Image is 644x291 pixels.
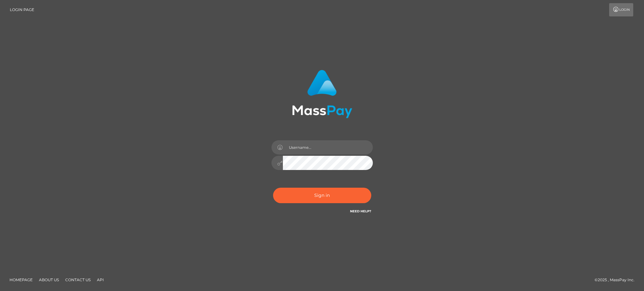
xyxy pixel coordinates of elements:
a: Login Page [10,3,34,16]
a: About Us [36,275,61,285]
input: Username... [283,140,373,155]
div: © 2025 , MassPay Inc. [595,276,639,283]
a: Login [609,3,633,16]
a: Homepage [7,275,35,285]
a: Contact Us [63,275,93,285]
a: Need Help? [350,209,371,213]
button: Sign in [273,188,371,203]
img: MassPay Login [292,70,352,118]
a: API [94,275,106,285]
